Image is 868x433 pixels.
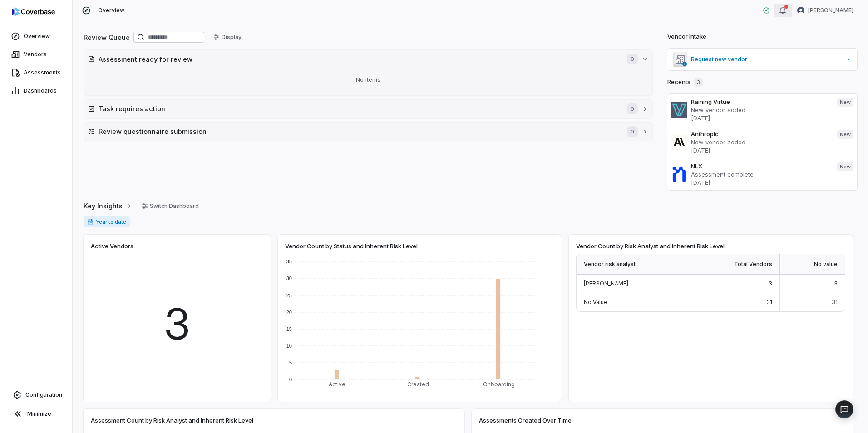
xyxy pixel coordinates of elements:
p: [DATE] [691,114,830,122]
span: Overview [98,7,124,14]
svg: Date range for report [87,219,94,225]
text: 5 [289,360,292,365]
span: 0 [627,54,638,64]
h2: Review Queue [84,33,130,42]
span: 3 [769,280,772,287]
span: Vendor Count by Risk Analyst and Inherent Risk Level [576,242,725,250]
button: Minimize [4,405,69,423]
span: [PERSON_NAME] [584,280,628,287]
a: Dashboards [2,83,70,99]
h2: Recents [667,78,703,87]
h3: Anthropic [691,130,830,138]
p: Assessment complete [691,170,830,178]
div: Total Vendors [690,254,780,275]
span: [PERSON_NAME] [808,7,853,14]
span: Assessments [24,69,61,76]
p: New vendor added [691,138,830,146]
span: Assessments Created Over Time [479,416,572,424]
a: Raining VirtueNew vendor added[DATE]New [667,94,857,126]
h2: Task requires action [99,104,618,113]
span: New [837,162,853,171]
span: Configuration [25,391,62,399]
span: Minimize [27,410,51,418]
span: Active Vendors [91,242,133,250]
span: 31 [832,299,838,305]
button: Key Insights [81,197,135,216]
button: Switch Dashboard [136,199,204,213]
text: 10 [286,343,292,349]
span: 31 [766,299,772,305]
span: New [837,130,853,139]
text: 0 [289,377,292,382]
div: Vendor risk analyst [577,254,690,275]
div: No value [780,254,845,275]
span: Year to date [84,216,130,227]
span: No Value [584,299,607,305]
a: AnthropicNew vendor added[DATE]New [667,126,857,158]
button: Display [208,30,247,44]
span: Request new vendor [691,56,842,63]
span: 0 [627,103,638,114]
text: 35 [286,259,292,264]
a: Assessments [2,64,70,81]
a: Key Insights [84,197,133,216]
span: 3 [834,280,838,287]
a: Configuration [4,387,69,403]
span: 0 [627,126,638,137]
span: New [837,98,853,107]
a: Request new vendor [667,49,857,70]
h2: Assessment ready for review [99,54,618,64]
span: 3 [694,78,703,87]
span: Dashboards [24,87,57,94]
text: 30 [286,276,292,281]
span: Vendor Count by Status and Inherent Risk Level [285,242,418,250]
a: NLXAssessment complete[DATE]New [667,158,857,190]
p: New vendor added [691,106,830,114]
a: Overview [2,28,70,44]
button: Task requires action0 [84,100,652,118]
button: Assessment ready for review0 [84,50,652,68]
button: Review questionnaire submission0 [84,123,652,141]
span: Overview [24,33,50,40]
p: [DATE] [691,178,830,187]
div: No items [88,68,649,92]
p: [DATE] [691,146,830,154]
span: Key Insights [84,201,123,211]
text: 25 [286,293,292,298]
span: Vendors [24,51,47,58]
img: logo-D7KZi-bG.svg [12,7,55,16]
span: Assessment Count by Risk Analyst and Inherent Risk Level [91,416,253,424]
img: Luke Taylor avatar [797,7,804,14]
h2: Vendor Intake [667,32,706,41]
span: 3 [163,292,191,357]
text: 20 [286,310,292,315]
a: Vendors [2,46,70,63]
h2: Review questionnaire submission [99,127,618,136]
h3: Raining Virtue [691,98,830,106]
text: 15 [286,326,292,332]
button: Luke Taylor avatar[PERSON_NAME] [792,4,859,17]
h3: NLX [691,162,830,170]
